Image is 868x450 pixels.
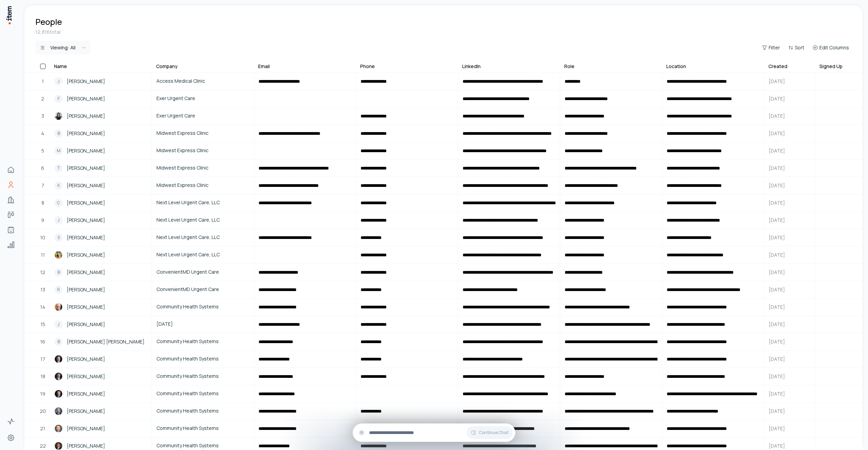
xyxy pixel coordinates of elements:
a: J[PERSON_NAME] [50,212,151,228]
span: [PERSON_NAME] [67,425,105,432]
span: [PERSON_NAME] [67,269,105,276]
div: F [54,95,63,103]
span: 15 [40,321,45,328]
a: J[PERSON_NAME] [50,316,151,333]
div: C [54,199,63,207]
span: 21 [40,425,45,432]
a: M[PERSON_NAME] [50,143,151,159]
span: [PERSON_NAME] [67,199,105,207]
span: [PERSON_NAME] [67,407,105,415]
a: Home [4,163,18,177]
div: Location [666,63,686,70]
span: 5 [41,147,44,155]
span: 3 [41,112,44,120]
a: Deals [4,208,18,222]
span: Access Medical Clinic [156,77,249,85]
span: Filter [769,44,780,51]
span: [PERSON_NAME] [PERSON_NAME] [67,338,145,345]
span: 2 [41,95,44,102]
a: B[PERSON_NAME] [50,125,151,142]
span: Community Health Systems [156,424,249,432]
a: Midwest Express Clinic [152,177,253,194]
span: [PERSON_NAME] [67,355,105,363]
span: Community Health Systems [156,303,249,310]
span: Next Level Urgent Care, LLC [156,199,249,206]
img: Item Brain Logo [5,5,12,25]
img: Kimberly Hsu [54,251,63,259]
span: Community Health Systems [156,390,249,397]
span: Community Health Systems [156,442,249,449]
a: Shamim Wu[PERSON_NAME] [50,108,151,124]
img: Matt Hayes [54,355,63,363]
div: S [54,234,63,242]
span: [DATE] [156,320,249,328]
span: [PERSON_NAME] [67,321,105,328]
span: 22 [40,442,46,450]
a: R[PERSON_NAME] [50,282,151,298]
span: [PERSON_NAME] [67,112,105,120]
span: 19 [40,390,45,398]
a: Donald Bivacca[PERSON_NAME] [50,420,151,437]
a: Agents [4,223,18,237]
span: Continue Chat [479,430,508,435]
span: 1 [42,78,44,85]
span: Midwest Express Clinic [156,147,249,154]
img: Drew Mason [54,442,63,450]
span: 17 [40,355,45,363]
a: F[PERSON_NAME] [50,91,151,107]
span: [PERSON_NAME] [67,303,105,311]
a: Next Level Urgent Care, LLC [152,247,253,263]
div: Signed Up [819,63,842,70]
div: K [54,181,63,190]
a: Exer Urgent Care [152,108,253,124]
a: Community Health Systems [152,420,253,437]
div: T [54,164,63,172]
div: Viewing: [50,44,76,51]
button: Continue Chat [467,426,513,439]
a: Activity [4,415,18,428]
a: J[PERSON_NAME] [50,73,151,90]
a: Analytics [4,238,18,252]
span: Community Health Systems [156,338,249,345]
a: Midwest Express Clinic [152,143,253,159]
a: B[PERSON_NAME] [PERSON_NAME] [50,334,151,350]
span: 11 [41,251,45,259]
a: Access Medical Clinic [152,73,253,90]
div: Continue Chat [353,423,515,442]
span: 4 [41,130,44,137]
a: Michael Komoll[PERSON_NAME] [50,299,151,315]
a: Community Health Systems [152,386,253,402]
img: Michael Komoll [54,303,63,311]
div: Role [564,63,574,70]
div: Created [768,63,787,70]
span: 12 [40,269,45,276]
span: 8 [41,199,44,207]
div: J [54,77,63,85]
span: Midwest Express Clinic [156,164,249,172]
span: [PERSON_NAME] [67,373,105,380]
span: 20 [40,407,46,415]
a: Community Health Systems [152,351,253,367]
img: Chad Campbell [54,390,63,398]
div: Company [156,63,178,70]
a: Midwest Express Clinic [152,160,253,176]
a: Matt Hayes[PERSON_NAME] [50,351,151,367]
div: Email [258,63,270,70]
a: Kevin Stockton[PERSON_NAME] [50,403,151,419]
span: 13 [40,286,45,293]
span: [PERSON_NAME] [67,78,105,85]
a: Next Level Urgent Care, LLC [152,195,253,211]
div: M [54,147,63,155]
span: 14 [40,303,45,311]
h1: People [35,16,62,27]
img: Tim Hingtgen [54,372,63,381]
a: Community Health Systems [152,299,253,315]
span: Midwest Express Clinic [156,129,249,137]
span: [PERSON_NAME] [67,234,105,241]
span: [PERSON_NAME] [67,147,105,155]
span: Exer Urgent Care [156,95,249,102]
span: Edit Columns [819,44,849,51]
span: 6 [41,164,44,172]
span: Community Health Systems [156,355,249,363]
span: 7 [41,182,44,189]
